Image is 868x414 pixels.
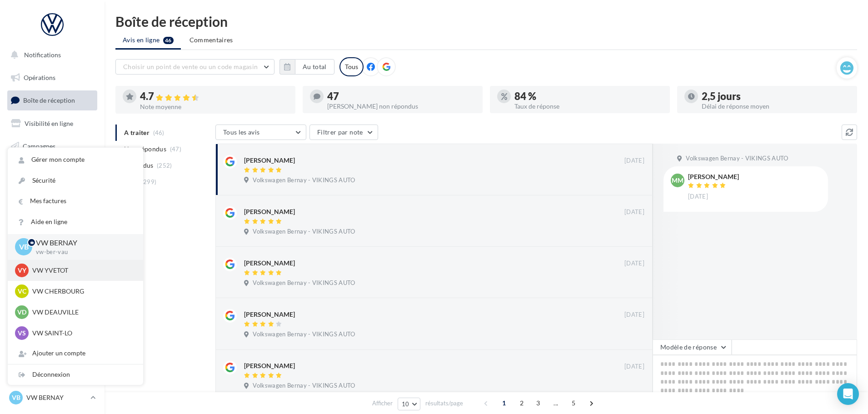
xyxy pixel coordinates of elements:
span: 10 [402,400,409,408]
div: Ajouter un compte [8,343,143,364]
span: Choisir un point de vente ou un code magasin [123,63,258,70]
span: Non répondus [124,145,166,154]
a: Sécurité [8,170,143,191]
p: VW SAINT-LO [32,329,132,338]
span: (299) [141,178,157,185]
div: 47 [327,91,475,101]
a: Aide en ligne [8,212,143,232]
span: [DATE] [688,193,708,201]
span: [DATE] [624,208,644,216]
span: Boîte de réception [23,96,75,104]
div: Délai de réponse moyen [702,103,850,110]
div: [PERSON_NAME] non répondus [327,103,475,110]
span: VS [18,329,26,338]
div: [PERSON_NAME] [244,156,295,165]
a: Gérer mon compte [8,150,143,170]
div: 4.7 [140,91,288,102]
span: Commentaires [190,36,233,44]
div: Open Intercom Messenger [837,383,859,405]
span: [DATE] [624,259,644,268]
div: [PERSON_NAME] [244,207,295,216]
div: Tous [339,57,364,76]
a: Médiathèque [5,182,99,201]
button: Modèle de réponse [653,339,732,355]
a: Calendrier [5,205,99,224]
span: Volkswagen Bernay - VIKINGS AUTO [253,279,355,287]
div: [PERSON_NAME] [244,361,295,370]
div: [PERSON_NAME] [244,310,295,319]
span: Volkswagen Bernay - VIKINGS AUTO [253,228,355,236]
span: Campagnes [23,142,55,150]
p: VW DEAUVILLE [32,308,132,317]
div: [PERSON_NAME] [688,174,739,180]
span: Volkswagen Bernay - VIKINGS AUTO [253,176,355,185]
span: 2 [514,396,529,410]
button: Au total [279,59,334,75]
span: Volkswagen Bernay - VIKINGS AUTO [253,382,355,390]
div: 84 % [514,91,663,101]
a: Campagnes DataOnDemand [5,257,99,284]
span: VB [19,242,29,252]
a: Visibilité en ligne [5,114,99,133]
div: Note moyenne [140,104,288,110]
span: résultats/page [425,399,463,408]
span: VY [18,266,26,275]
div: Taux de réponse [514,103,663,110]
a: Boîte de réception [5,90,99,110]
span: VD [17,308,26,317]
span: (47) [170,145,181,153]
button: Choisir un point de vente ou un code magasin [115,59,274,75]
span: Visibilité en ligne [25,120,73,127]
div: [PERSON_NAME] [244,259,295,268]
p: VW BERNAY [36,238,129,248]
span: 5 [566,396,581,410]
span: [DATE] [624,157,644,165]
span: Tous les avis [223,128,260,136]
span: 1 [497,396,511,410]
a: Mes factures [8,191,143,211]
span: Afficher [372,399,393,408]
span: Volkswagen Bernay - VIKINGS AUTO [253,330,355,339]
span: VC [18,287,26,296]
p: VW YVETOT [32,266,132,275]
a: Campagnes [5,137,99,156]
span: Volkswagen Bernay - VIKINGS AUTO [686,155,788,163]
button: Tous les avis [215,125,306,140]
p: VW BERNAY [26,393,87,402]
p: vw-ber-vau [36,248,129,256]
p: VW CHERBOURG [32,287,132,296]
button: Filtrer par note [309,125,378,140]
span: [DATE] [624,363,644,371]
span: ... [549,396,563,410]
a: VB VW BERNAY [7,389,97,406]
span: 3 [531,396,545,410]
span: (252) [157,162,172,169]
span: [DATE] [624,311,644,319]
div: 2,5 jours [702,91,850,101]
a: Contacts [5,159,99,178]
a: PLV et print personnalisable [5,227,99,254]
button: 10 [398,398,421,410]
span: Notifications [24,51,61,59]
span: MM [672,176,683,185]
a: Opérations [5,68,99,87]
span: VB [12,393,20,402]
div: Déconnexion [8,364,143,385]
span: Opérations [24,74,55,81]
div: Boîte de réception [115,15,857,28]
button: Notifications [5,45,95,65]
button: Au total [295,59,334,75]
